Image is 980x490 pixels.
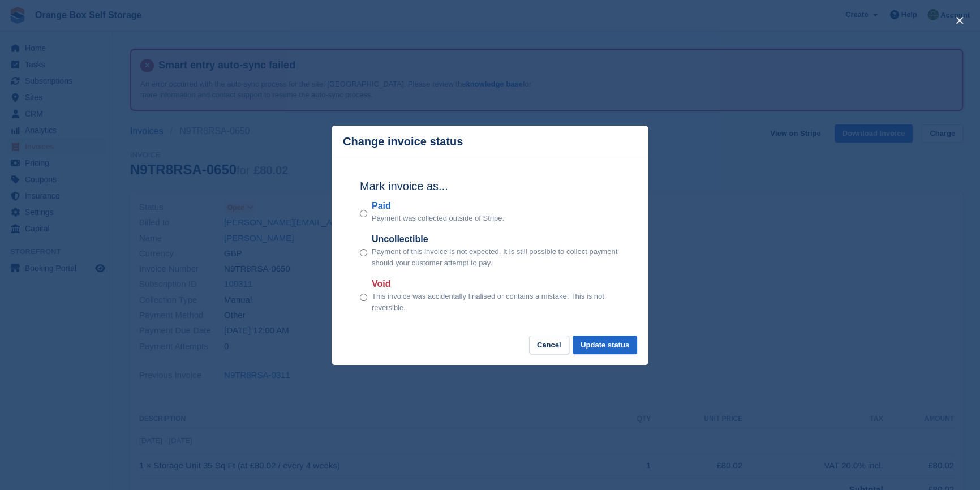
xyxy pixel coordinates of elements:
p: Payment of this invoice is not expected. It is still possible to collect payment should your cust... [372,246,620,268]
p: Payment was collected outside of Stripe. [372,213,504,224]
button: close [951,11,969,29]
p: Change invoice status [343,135,463,148]
label: Uncollectible [372,233,620,246]
p: This invoice was accidentally finalised or contains a mistake. This is not reversible. [372,291,620,313]
button: Cancel [529,336,569,354]
label: Void [372,277,620,291]
button: Update status [573,336,637,354]
h2: Mark invoice as... [360,178,620,195]
label: Paid [372,199,504,213]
